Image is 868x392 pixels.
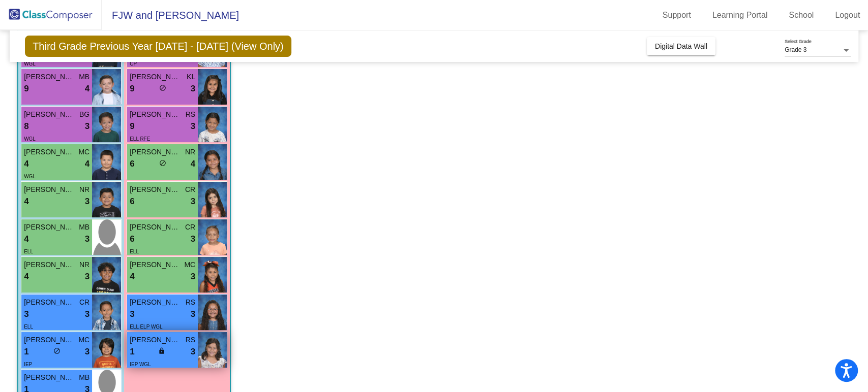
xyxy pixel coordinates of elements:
[24,61,36,67] span: WGL
[158,347,165,354] span: lock
[191,82,195,95] span: 3
[191,195,195,208] span: 3
[186,109,195,120] span: RS
[159,159,166,167] span: do_not_disturb_alt
[130,195,134,208] span: 6
[78,147,89,157] span: MC
[159,84,166,91] span: do_not_disturb_alt
[130,308,134,321] span: 3
[185,147,195,157] span: NR
[191,345,195,358] span: 3
[130,249,139,254] span: ELL
[130,335,181,345] span: [PERSON_NAME]
[655,42,707,50] span: Digital Data Wall
[130,61,137,67] span: CP
[24,372,75,383] span: [PERSON_NAME]
[24,270,28,283] span: 4
[79,109,89,120] span: BG
[24,147,75,157] span: [PERSON_NAME]
[785,46,806,53] span: Grade 3
[24,222,75,233] span: [PERSON_NAME]
[24,308,28,321] span: 3
[130,120,134,133] span: 9
[24,109,75,120] span: [PERSON_NAME]
[130,72,181,82] span: [PERSON_NAME]
[647,37,715,55] button: Digital Data Wall
[24,184,75,195] span: [PERSON_NAME]
[79,372,89,383] span: MB
[654,7,699,23] a: Support
[191,157,195,171] span: 4
[130,147,181,157] span: [PERSON_NAME]
[79,222,89,233] span: MB
[24,72,75,82] span: [PERSON_NAME]
[130,233,134,246] span: 6
[130,184,181,195] span: [PERSON_NAME]
[130,109,181,120] span: [PERSON_NAME]
[78,335,89,345] span: MC
[185,222,195,233] span: CR
[191,308,195,321] span: 3
[79,72,89,82] span: MB
[704,7,776,23] a: Learning Portal
[781,7,822,23] a: School
[85,157,89,171] span: 4
[130,82,134,95] span: 9
[53,347,61,354] span: do_not_disturb_alt
[24,174,36,179] span: WGL
[191,270,195,283] span: 3
[79,184,89,195] span: NR
[24,249,33,254] span: ELL
[186,297,195,308] span: RS
[24,157,28,171] span: 4
[187,72,195,82] span: KL
[130,324,162,330] span: ELL ELP WGL
[130,157,134,171] span: 6
[827,7,868,23] a: Logout
[24,136,36,142] span: WGL
[186,335,195,345] span: RS
[85,120,89,133] span: 3
[24,259,75,270] span: [PERSON_NAME][GEOGRAPHIC_DATA]
[85,233,89,246] span: 3
[25,36,291,57] span: Third Grade Previous Year [DATE] - [DATE] (View Only)
[130,259,181,270] span: [PERSON_NAME]
[79,259,89,270] span: NR
[130,136,150,142] span: ELL RFE
[130,345,134,358] span: 1
[85,345,89,358] span: 3
[130,222,181,233] span: [PERSON_NAME] [PERSON_NAME]
[130,297,181,308] span: [PERSON_NAME] [PERSON_NAME]
[85,270,89,283] span: 3
[85,308,89,321] span: 3
[24,233,28,246] span: 4
[24,120,28,133] span: 8
[24,362,32,367] span: IEP
[102,7,239,23] span: FJW and [PERSON_NAME]
[191,233,195,246] span: 3
[85,195,89,208] span: 3
[85,82,89,95] span: 4
[24,335,75,345] span: [PERSON_NAME]
[24,195,28,208] span: 4
[24,345,28,358] span: 1
[191,120,195,133] span: 3
[184,259,195,270] span: MC
[24,297,75,308] span: [PERSON_NAME] [PERSON_NAME]
[79,297,89,308] span: CR
[130,270,134,283] span: 4
[130,362,151,367] span: IEP WGL
[24,324,33,330] span: ELL
[185,184,195,195] span: CR
[24,82,28,95] span: 9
